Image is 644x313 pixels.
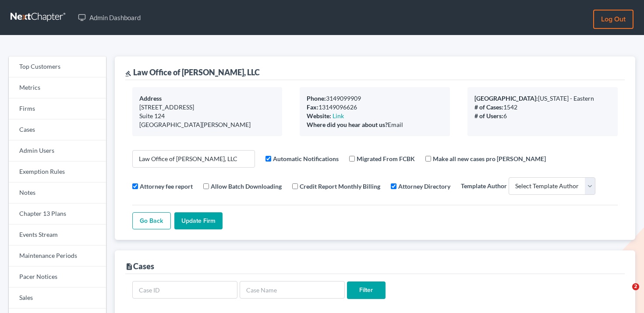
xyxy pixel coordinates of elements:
[300,182,380,191] label: Credit Report Monthly Billing
[307,94,443,103] div: 3149099909
[139,95,162,102] b: Address
[9,246,106,267] a: Maintenance Periods
[9,98,106,120] a: Firms
[307,121,388,128] b: Where did you hear about us?
[307,95,326,102] b: Phone:
[474,103,611,112] div: 1542
[632,283,639,290] span: 2
[307,103,318,111] b: Fax:
[139,120,276,129] div: [GEOGRAPHIC_DATA][PERSON_NAME]
[474,112,611,120] div: 6
[9,183,106,204] a: Notes
[125,263,133,271] i: description
[132,212,171,230] a: Go Back
[9,77,106,98] a: Metrics
[307,120,443,129] div: Email
[474,95,538,102] b: [GEOGRAPHIC_DATA]:
[474,103,503,111] b: # of Cases:
[357,154,415,163] label: Migrated From FCBK
[9,267,106,288] a: Pacer Notices
[9,120,106,141] a: Cases
[9,141,106,162] a: Admin Users
[9,162,106,183] a: Exemption Rules
[307,112,331,120] b: Website:
[433,154,546,163] label: Make all new cases pro [PERSON_NAME]
[125,261,154,271] div: Cases
[474,94,611,103] div: [US_STATE] - Eastern
[174,212,223,230] input: Update Firm
[273,154,339,163] label: Automatic Notifications
[614,283,635,304] iframe: Intercom live chat
[132,281,237,299] input: Case ID
[347,281,386,299] input: Filter
[9,204,106,225] a: Chapter 13 Plans
[140,182,193,191] label: Attorney fee report
[74,10,145,25] a: Admin Dashboard
[333,112,344,120] a: Link
[593,10,633,29] a: Log out
[398,182,450,191] label: Attorney Directory
[474,112,503,120] b: # of Users:
[461,181,507,190] label: Template Author
[9,56,106,77] a: Top Customers
[240,281,345,299] input: Case Name
[139,103,276,112] div: [STREET_ADDRESS]
[9,225,106,246] a: Events Stream
[125,70,131,77] i: gavel
[139,112,276,120] div: Suite 124
[125,67,260,77] div: Law Office of [PERSON_NAME], LLC
[211,182,282,191] label: Allow Batch Downloading
[9,288,106,309] a: Sales
[307,103,443,112] div: 13149096626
